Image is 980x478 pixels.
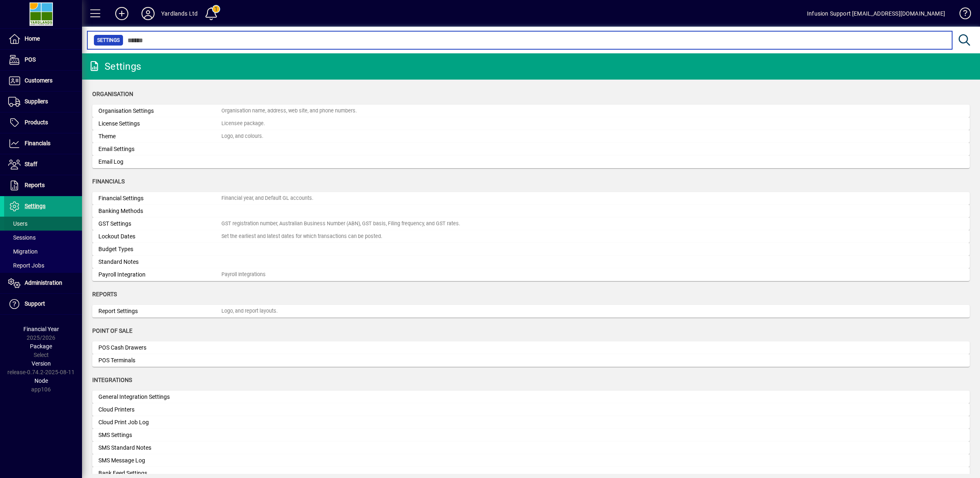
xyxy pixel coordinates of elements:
a: Support [4,294,82,314]
span: Support [25,300,45,307]
a: Home [4,29,82,49]
div: SMS Standard Notes [98,444,221,452]
div: Bank Feed Settings [98,469,221,478]
span: Suppliers [25,98,48,105]
span: Node [34,377,48,384]
span: Reports [92,291,117,297]
div: Yardlands Ltd [161,7,198,20]
a: Banking Methods [92,205,970,217]
a: Products [4,112,82,133]
span: Reports [25,182,45,188]
a: SMS Message Log [92,454,970,467]
div: Standard Notes [98,258,221,266]
span: Users [8,220,27,227]
span: Version [32,360,51,367]
a: Sessions [4,231,82,245]
div: Cloud Print Job Log [98,418,221,427]
span: Integrations [92,377,132,383]
span: Customers [25,77,52,84]
span: Products [25,119,48,126]
a: Email Log [92,156,970,168]
span: Point of Sale [92,327,132,334]
span: Settings [25,203,46,209]
a: General Integration Settings [92,391,970,403]
a: Standard Notes [92,256,970,268]
div: Financial Settings [98,194,221,203]
a: Suppliers [4,91,82,112]
a: Cloud Printers [92,403,970,416]
a: Budget Types [92,243,970,256]
div: Financial year, and Default GL accounts. [221,194,313,202]
span: Administration [25,279,62,286]
div: GST registration number, Australian Business Number (ABN), GST basis, Filing frequency, and GST r... [221,220,460,228]
div: Email Settings [98,145,221,153]
span: POS [25,56,36,63]
a: Email Settings [92,143,970,156]
span: Home [25,35,40,42]
a: Lockout DatesSet the earliest and latest dates for which transactions can be posted. [92,230,970,243]
a: Report Jobs [4,258,82,272]
a: Report SettingsLogo, and report layouts. [92,305,970,318]
span: Sessions [8,234,36,241]
a: Payroll IntegrationPayroll Integrations [92,268,970,281]
div: Banking Methods [98,207,221,215]
div: Budget Types [98,245,221,254]
span: Package [30,343,52,350]
a: Cloud Print Job Log [92,416,970,429]
button: Add [109,6,135,21]
a: Reports [4,175,82,196]
a: POS [4,50,82,70]
button: Profile [135,6,161,21]
a: Knowledge Base [953,2,970,28]
a: GST SettingsGST registration number, Australian Business Number (ABN), GST basis, Filing frequenc... [92,217,970,230]
div: SMS Settings [98,431,221,439]
span: Report Jobs [8,262,44,269]
div: Cloud Printers [98,405,221,414]
div: Licensee package. [221,120,265,128]
span: Migration [8,248,38,255]
a: POS Terminals [92,354,970,367]
div: SMS Message Log [98,456,221,465]
div: POS Cash Drawers [98,343,221,352]
div: License Settings [98,119,221,128]
a: ThemeLogo, and colours. [92,130,970,143]
span: Staff [25,161,37,167]
a: Organisation SettingsOrganisation name, address, web site, and phone numbers. [92,105,970,117]
div: GST Settings [98,220,221,228]
a: SMS Standard Notes [92,441,970,454]
span: Settings [97,36,120,44]
div: Logo, and report layouts. [221,307,278,315]
a: Financials [4,133,82,154]
a: Users [4,217,82,231]
a: SMS Settings [92,429,970,441]
span: Financial Year [23,326,59,332]
div: Settings [88,60,141,73]
a: Staff [4,154,82,175]
a: Migration [4,245,82,258]
span: Organisation [92,91,133,97]
div: Report Settings [98,307,221,316]
div: Organisation Settings [98,107,221,115]
div: POS Terminals [98,356,221,365]
a: Financial SettingsFinancial year, and Default GL accounts. [92,192,970,205]
a: Customers [4,71,82,91]
div: Email Log [98,158,221,166]
a: License SettingsLicensee package. [92,117,970,130]
div: Organisation name, address, web site, and phone numbers. [221,107,357,115]
div: Set the earliest and latest dates for which transactions can be posted. [221,233,382,240]
a: POS Cash Drawers [92,341,970,354]
div: Payroll Integration [98,270,221,279]
span: Financials [92,178,125,185]
div: Logo, and colours. [221,133,263,140]
div: Theme [98,132,221,141]
div: Lockout Dates [98,232,221,241]
span: Financials [25,140,50,146]
a: Administration [4,273,82,293]
div: General Integration Settings [98,393,221,401]
div: Infusion Support [EMAIL_ADDRESS][DOMAIN_NAME] [807,7,945,20]
div: Payroll Integrations [221,271,266,279]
